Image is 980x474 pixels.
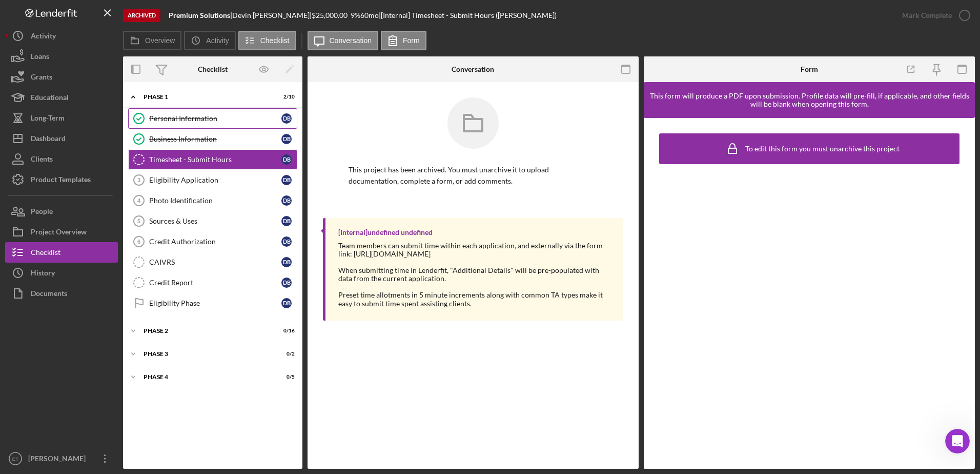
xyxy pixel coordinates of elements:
a: 3Eligibility ApplicationDB [128,170,297,190]
button: Long-Term [5,108,118,128]
p: This project has been archived. You must unarchive it to upload documentation, complete a form, o... [349,164,598,187]
button: Loans [5,46,118,67]
b: Premium Solutions [169,11,230,19]
div: Clients [31,149,53,172]
button: Grants [5,67,118,87]
text: ET [12,456,18,462]
div: D B [281,134,292,144]
div: | [Internal] Timesheet - Submit Hours ([PERSON_NAME]) [379,11,557,19]
div: Eligibility Phase [149,299,281,307]
a: 5Sources & UsesDB [128,211,297,231]
div: [Internal] undefined undefined [338,228,433,236]
a: Eligibility PhaseDB [128,293,297,313]
div: 60 mo [360,11,379,19]
span: 😞 [68,308,83,329]
tspan: 5 [137,218,140,224]
div: Project Overview [31,222,87,245]
div: 0 / 16 [276,328,295,334]
button: Mark Complete [892,5,975,26]
span: 😃 [121,308,136,329]
div: Business Information [149,135,281,143]
a: Timesheet - Submit HoursDB [128,149,297,170]
button: Activity [184,31,235,50]
div: Sources & Uses [149,217,281,225]
div: Credit Authorization [149,238,281,246]
button: Expand window [179,4,198,24]
button: Activity [5,26,118,46]
span: neutral face reaction [89,308,116,329]
div: Did this answer your question? [12,298,193,309]
div: D B [281,236,292,247]
button: Documents [5,283,118,304]
div: Team members can submit time within each application, and externally via the form link: [URL][DOM... [338,242,613,308]
div: Activity [31,26,56,49]
div: History [31,263,55,286]
div: This form will produce a PDF upon submission. Profile data will pre-fill, if applicable, and othe... [649,92,970,108]
a: CAIVRSDB [128,252,297,272]
span: 😐 [95,308,110,329]
div: Phase 3 [144,351,269,357]
a: Credit ReportDB [128,272,297,293]
label: Checklist [260,36,290,45]
div: Mark Complete [902,5,952,26]
span: disappointed reaction [63,308,89,329]
label: Conversation [330,36,372,45]
div: D B [281,154,292,165]
div: | [169,11,232,19]
div: CAIVRS [149,258,281,266]
div: Form [801,65,818,73]
button: ET[PERSON_NAME] [5,448,118,469]
button: Dashboard [5,128,118,149]
div: 0 / 5 [276,374,295,380]
a: Personal InformationDB [128,108,297,129]
button: Checklist [5,242,118,263]
a: Clients [5,149,118,169]
div: Educational [31,87,69,110]
div: D B [281,278,292,288]
a: 6Credit AuthorizationDB [128,231,297,252]
div: D B [281,257,292,267]
div: Credit Report [149,279,281,287]
button: Educational [5,87,118,108]
div: Phase 1 [144,94,269,100]
div: Loans [31,46,49,69]
div: Documents [31,283,67,306]
button: Product Templates [5,169,118,190]
span: smiley reaction [116,308,142,329]
tspan: 4 [137,197,141,204]
div: D B [281,195,292,206]
div: Grants [31,67,52,90]
div: Eligibility Application [149,176,281,184]
button: Overview [123,31,181,50]
tspan: 3 [137,177,140,183]
div: D B [281,175,292,185]
button: History [5,263,118,283]
div: 0 / 2 [276,351,295,357]
button: People [5,201,118,222]
div: To edit this form you must unarchive this project [745,145,900,153]
div: Phase 4 [144,374,269,380]
div: D B [281,298,292,308]
label: Form [403,36,420,45]
div: Product Templates [31,169,91,192]
div: People [31,201,53,224]
div: Archived [123,9,160,22]
div: Checklist [31,242,60,265]
div: Conversation [452,65,494,73]
tspan: 6 [137,239,140,245]
a: Business InformationDB [128,129,297,149]
button: Checklist [238,31,296,50]
a: 4Photo IdentificationDB [128,190,297,211]
button: Form [381,31,426,50]
div: D B [281,113,292,124]
button: go back [7,4,26,24]
div: 2 / 10 [276,94,295,100]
